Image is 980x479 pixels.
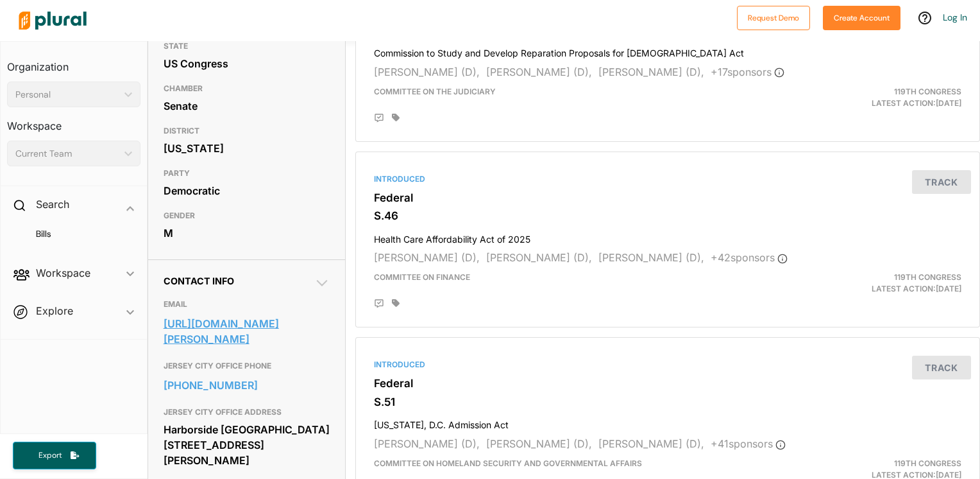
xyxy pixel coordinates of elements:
[374,458,642,468] span: Committee on Homeland Security and Governmental Affairs
[7,107,140,135] h3: Workspace
[164,420,330,470] div: Harborside [GEOGRAPHIC_DATA][STREET_ADDRESS][PERSON_NAME]
[164,181,330,200] div: Democratic
[711,65,784,78] span: + 17 sponsor s
[374,209,961,222] h3: S.46
[374,251,480,264] span: [PERSON_NAME] (D),
[164,96,330,116] div: Senate
[894,272,961,282] span: 119th Congress
[737,10,810,24] a: Request Demo
[598,65,704,78] span: [PERSON_NAME] (D),
[20,228,134,240] a: Bills
[7,48,140,76] h3: Organization
[711,251,788,264] span: + 42 sponsor s
[374,414,961,431] h4: [US_STATE], D.C. Admission Act
[374,42,961,59] h4: Commission to Study and Develop Reparation Proposals for [DEMOGRAPHIC_DATA] Act
[486,65,592,78] span: [PERSON_NAME] (D),
[943,12,967,23] a: Log In
[894,87,961,96] span: 119th Congress
[13,442,96,469] button: Export
[374,228,961,245] h4: Health Care Affordability Act of 2025
[374,437,480,450] span: [PERSON_NAME] (D),
[15,147,119,161] div: Current Team
[711,437,786,450] span: + 41 sponsor s
[823,6,900,30] button: Create Account
[164,139,330,158] div: [US_STATE]
[30,450,71,461] span: Export
[374,359,961,370] div: Introduced
[912,170,971,194] button: Track
[769,272,971,295] div: Latest Action: [DATE]
[164,208,330,223] h3: GENDER
[374,377,961,390] h3: Federal
[374,65,480,78] span: [PERSON_NAME] (D),
[164,81,330,96] h3: CHAMBER
[164,314,330,349] a: [URL][DOMAIN_NAME][PERSON_NAME]
[598,437,704,450] span: [PERSON_NAME] (D),
[164,376,330,395] a: [PHONE_NUMBER]
[164,54,330,73] div: US Congress
[164,405,330,420] h3: JERSEY CITY OFFICE ADDRESS
[598,251,704,264] span: [PERSON_NAME] (D),
[164,358,330,374] h3: JERSEY CITY OFFICE PHONE
[164,223,330,243] div: M
[36,197,69,211] h2: Search
[374,113,384,123] div: Add Position Statement
[164,123,330,139] h3: DISTRICT
[392,113,400,122] div: Add tags
[15,88,119,101] div: Personal
[894,458,961,468] span: 119th Congress
[392,299,400,308] div: Add tags
[486,251,592,264] span: [PERSON_NAME] (D),
[737,6,810,30] button: Request Demo
[374,299,384,309] div: Add Position Statement
[164,39,330,54] h3: STATE
[374,87,496,96] span: Committee on the Judiciary
[769,86,971,109] div: Latest Action: [DATE]
[486,437,592,450] span: [PERSON_NAME] (D),
[164,166,330,181] h3: PARTY
[374,272,470,282] span: Committee on Finance
[164,297,330,312] h3: EMAIL
[823,10,900,24] a: Create Account
[912,356,971,379] button: Track
[374,191,961,204] h3: Federal
[374,173,961,185] div: Introduced
[164,275,234,286] span: Contact Info
[374,396,961,408] h3: S.51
